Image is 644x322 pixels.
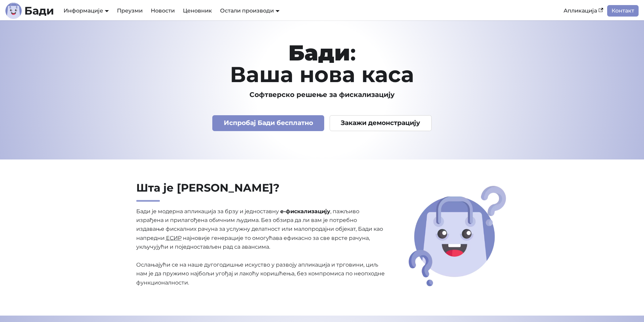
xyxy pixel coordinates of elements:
abbr: Електронски систем за издавање рачуна [166,235,182,241]
h2: Шта је [PERSON_NAME]? [136,181,386,202]
a: Ценовник [179,5,216,17]
a: Закажи демонстрацију [330,115,432,131]
p: Бади је модерна апликација за брзу и једноставну , пажљиво израђена и прилагођена обичним људима.... [136,207,386,288]
a: Апликација [559,5,607,17]
strong: е-фискализацију [280,208,330,215]
h1: : Ваша нова каса [104,42,540,85]
a: ЛогоЛогоБади [5,3,54,19]
a: Новости [147,5,179,17]
img: Лого [5,3,22,19]
a: Испробај Бади бесплатно [212,115,324,131]
h3: Софтверско решење за фискализацију [104,91,540,99]
a: Информације [64,7,109,14]
a: Контакт [607,5,639,17]
img: Шта је Бади? [406,183,508,289]
a: Остали производи [220,7,280,14]
b: Бади [24,5,54,16]
strong: Бади [288,40,350,66]
a: Преузми [113,5,147,17]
